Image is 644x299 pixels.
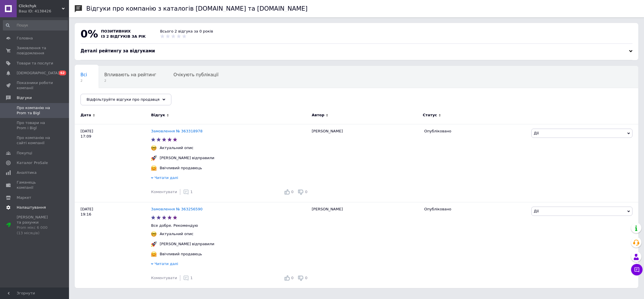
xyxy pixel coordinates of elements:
[17,205,46,210] span: Налаштування
[305,276,307,280] span: 0
[19,9,69,14] div: Ваш ID: 4138426
[190,190,193,194] span: 1
[17,151,32,156] span: Покупці
[158,241,216,247] div: [PERSON_NAME] відправили
[151,251,157,257] img: :hugging_face:
[190,276,193,280] span: 1
[17,180,53,190] span: Гаманець компанії
[183,275,193,281] div: 1
[75,202,151,288] div: [DATE] 19:16
[17,120,53,131] span: Про товари на Prom і Bigl
[17,95,32,100] span: Відгуки
[151,261,309,268] div: Читати далі
[151,155,157,161] img: :rocket:
[424,207,527,212] div: Опубліковано
[17,135,53,146] span: Про компанію на сайті компанії
[424,129,527,134] div: Опубліковано
[151,165,157,171] img: :hugging_face:
[151,175,309,182] div: Читати далі
[158,231,195,237] div: Актуальний опис
[101,34,146,39] span: із 2 відгуків за рік
[151,207,202,211] a: Замовлення № 363256590
[3,20,68,31] input: Пошук
[174,72,218,77] span: Очікують публікації
[183,189,193,195] div: 1
[17,45,53,56] span: Замовлення та повідомлення
[17,170,37,175] span: Аналітика
[75,124,151,202] div: [DATE] 17:09
[104,72,156,77] span: Впливають на рейтинг
[19,3,62,9] span: Clickchyk
[151,113,165,118] span: Відгук
[312,113,324,118] span: Автор
[75,88,150,110] div: Опубліковані без коментаря
[151,189,177,195] div: Коментувати
[151,129,202,133] a: Замовлення № 363318978
[17,225,53,235] div: Prom мікс 6 000 (13 місяців)
[17,36,33,41] span: Головна
[158,155,216,161] div: [PERSON_NAME] відправили
[80,48,632,54] div: Деталі рейтингу за відгуками
[80,113,91,118] span: Дата
[17,71,59,76] span: [DEMOGRAPHIC_DATA]
[17,61,53,66] span: Товари та послуги
[80,94,139,99] span: Опубліковані без комен...
[151,241,157,247] img: :rocket:
[291,190,294,194] span: 0
[158,165,203,171] div: Ввічливий продавець
[17,195,31,200] span: Маркет
[155,262,178,266] span: Читати далі
[80,79,87,83] span: 2
[158,145,195,151] div: Актуальний опис
[155,176,178,180] span: Читати далі
[309,202,421,288] div: [PERSON_NAME]
[534,209,539,213] span: Дії
[87,97,160,102] span: Відфільтруйте відгуки про продавця
[17,160,48,165] span: Каталог ProSale
[305,190,307,194] span: 0
[17,105,53,116] span: Про компанію на Prom та Bigl
[80,28,98,40] span: 0%
[86,5,308,12] h1: Відгуки про компанію з каталогів [DOMAIN_NAME] та [DOMAIN_NAME]
[309,124,421,202] div: [PERSON_NAME]
[101,29,131,33] span: позитивних
[151,190,177,194] span: Коментувати
[631,264,643,275] button: Чат з покупцем
[423,113,437,118] span: Статус
[160,29,213,34] div: Всього 2 відгука за 0 років
[151,223,309,228] p: Все добре. Рекомендую
[59,71,66,75] span: 62
[17,80,53,91] span: Показники роботи компанії
[151,231,157,237] img: :nerd_face:
[104,79,156,83] span: 2
[151,145,157,151] img: :nerd_face:
[534,131,539,135] span: Дії
[17,215,53,236] span: [PERSON_NAME] та рахунки
[151,275,177,281] div: Коментувати
[80,48,155,54] span: Деталі рейтингу за відгуками
[291,276,294,280] span: 0
[151,276,177,280] span: Коментувати
[158,252,203,257] div: Ввічливий продавець
[80,72,87,77] span: Всі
